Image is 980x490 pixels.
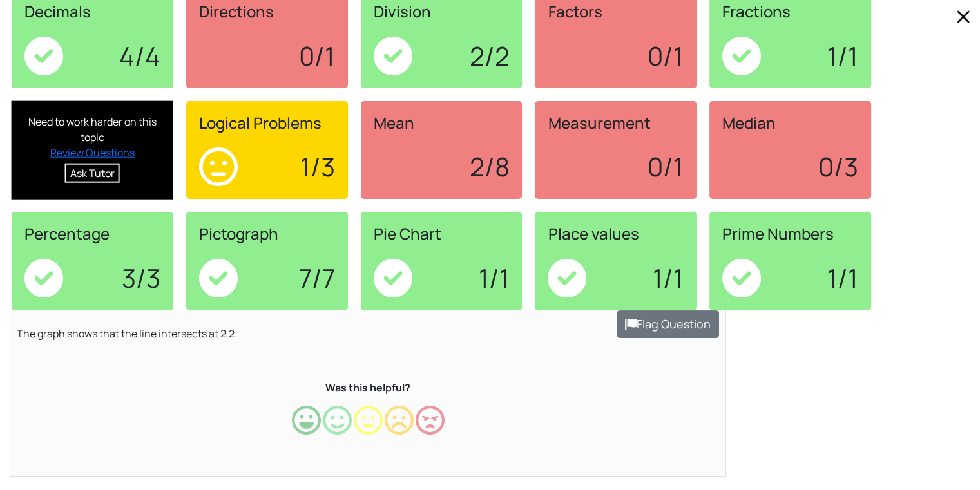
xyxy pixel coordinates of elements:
[323,420,352,435] a: Happy
[325,381,410,395] b: Was this helpful?
[354,420,383,435] a: Neutral
[50,146,135,160] a: Review Questions
[385,420,414,435] a: Unhappy
[953,6,974,27] span: Close
[12,101,173,200] div: Need to work harder on this topic
[65,164,120,183] button: Ask Tutor
[17,310,719,341] p: The graph shows that the line intersects at 2.2.
[416,420,445,435] a: Very Unhappy
[292,420,321,435] a: Very Happy
[617,310,719,338] button: Flag Question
